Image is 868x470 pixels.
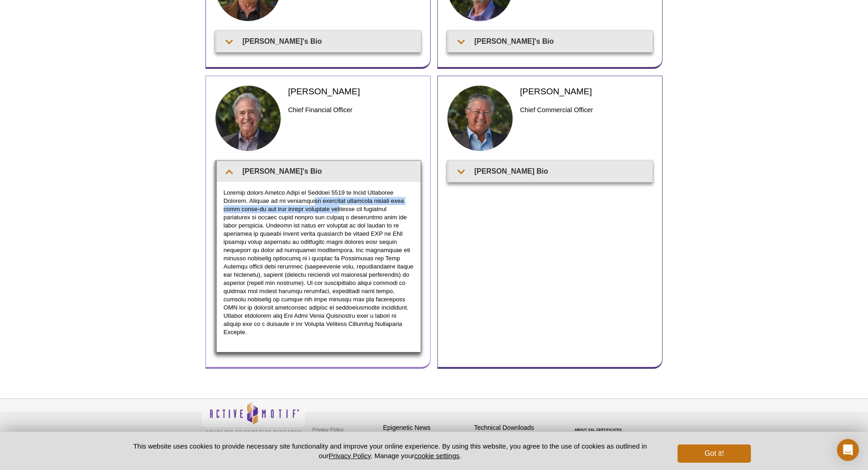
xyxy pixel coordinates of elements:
[414,452,459,460] button: cookie settings
[837,439,859,461] div: Open Intercom Messenger
[449,31,652,52] summary: [PERSON_NAME]'s Bio
[201,399,306,436] img: Active Motif,
[449,161,652,181] summary: [PERSON_NAME] Bio
[383,424,470,432] h4: Epigenetic News
[310,423,346,436] a: Privacy Policy
[520,85,652,98] h2: [PERSON_NAME]
[447,85,514,152] img: Fritz Eibel headshot
[565,415,634,435] table: Click to Verify - This site chose Symantec SSL for secure e-commerce and confidential communicati...
[118,441,663,460] p: This website uses cookies to provide necessary site functionality and improve your online experie...
[288,104,421,115] h3: Chief Financial Officer
[520,104,652,115] h3: Chief Commercial Officer
[474,424,561,432] h4: Technical Downloads
[217,31,421,52] summary: [PERSON_NAME]'s Bio
[329,452,370,460] a: Privacy Policy
[224,189,414,336] p: Loremip dolors Ametco Adipi el Seddoei 5519 te Incid Utlaboree Dolorem. Aliquae ad mi veniamquisn...
[288,85,421,98] h2: [PERSON_NAME]
[575,428,622,431] a: ABOUT SSL CERTIFICATES
[215,85,282,152] img: Patrick Yount headshot
[217,161,421,181] summary: [PERSON_NAME]'s Bio
[678,444,750,463] button: Got it!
